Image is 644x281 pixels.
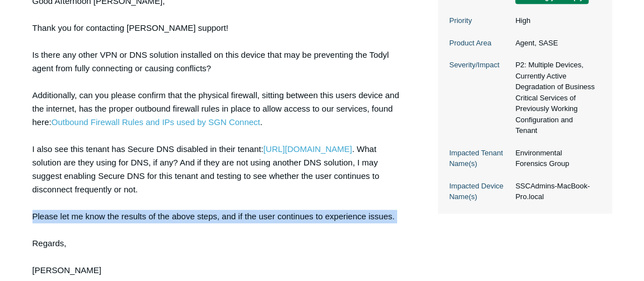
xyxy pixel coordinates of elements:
[449,181,510,202] dt: Impacted Device Name(s)
[510,15,600,26] dd: High
[510,38,600,49] dd: Agent, SASE
[510,181,600,202] dd: SSCAdmins-MacBook-Pro.local
[449,15,510,26] dt: Priority
[510,148,600,169] dd: Environmental Forensics Group
[510,59,600,136] dd: P2: Multiple Devices, Currently Active Degradation of Business Critical Services of Previously Wo...
[449,59,510,71] dt: Severity/Impact
[263,144,352,154] a: [URL][DOMAIN_NAME]
[52,117,260,127] a: Outbound Firewall Rules and IPs used by SGN Connect
[449,148,510,169] dt: Impacted Tenant Name(s)
[449,38,510,49] dt: Product Area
